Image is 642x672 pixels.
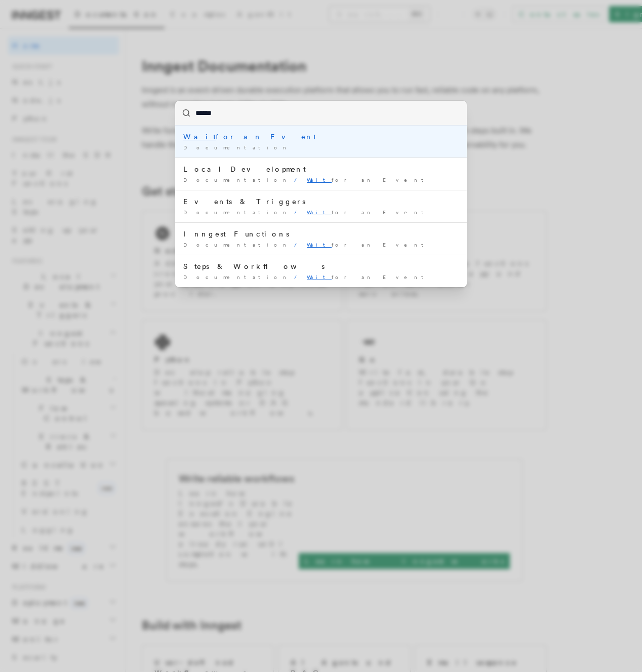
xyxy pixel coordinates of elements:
span: Documentation [183,144,290,150]
span: for an Event [307,274,430,280]
mark: Wait [307,274,332,280]
mark: Wait [307,177,332,183]
span: Documentation [183,274,290,280]
div: for an Event [183,132,459,142]
mark: Wait [307,209,332,215]
mark: Wait [183,133,216,141]
div: Steps & Workflows [183,261,459,271]
div: Inngest Functions [183,229,459,239]
span: Documentation [183,209,290,215]
span: / [294,242,303,248]
span: for an Event [307,177,430,183]
div: Local Development [183,164,459,174]
span: / [294,274,303,280]
span: for an Event [307,242,430,248]
span: for an Event [307,209,430,215]
span: / [294,209,303,215]
span: Documentation [183,177,290,183]
span: Documentation [183,242,290,248]
div: Events & Triggers [183,196,459,207]
span: / [294,177,303,183]
mark: Wait [307,242,332,248]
